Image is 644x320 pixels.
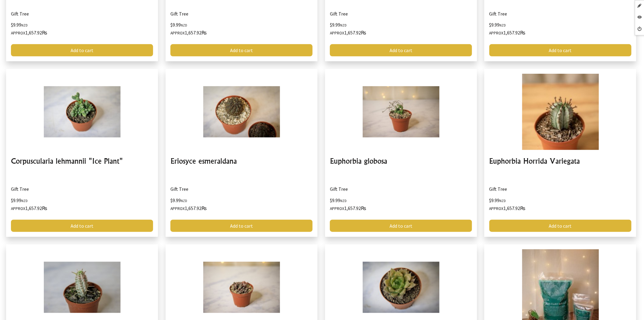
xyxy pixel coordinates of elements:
a: Add to cart [489,44,632,56]
a: Add to cart [11,44,153,56]
a: Add to cart [11,220,153,232]
a: Add to cart [170,44,313,56]
a: Add to cart [330,220,472,232]
a: Add to cart [489,220,632,232]
a: Add to cart [170,220,313,232]
a: Add to cart [330,44,472,56]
